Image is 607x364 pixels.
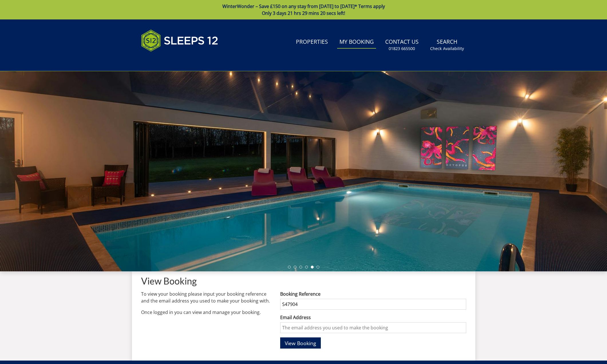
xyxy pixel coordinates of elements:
[280,314,466,321] label: Email Address
[138,58,198,63] iframe: Customer reviews powered by Trustpilot
[337,36,376,49] a: My Booking
[430,46,464,51] small: Check Availability
[141,276,466,286] h1: View Booking
[383,36,421,54] a: Contact Us01823 665500
[280,291,466,297] label: Booking Reference
[280,299,466,310] input: Your booking reference, e.g. S232
[280,337,321,349] button: View Booking
[285,340,316,347] span: View Booking
[389,46,415,51] small: 01823 665500
[141,26,218,55] img: Sleeps 12
[280,322,466,333] input: The email address you used to make the booking
[141,291,271,304] p: To view your booking please input your booking reference and the email address you used to make y...
[294,36,330,49] a: Properties
[141,309,271,316] p: Once logged in you can view and manage your booking.
[428,36,466,54] a: SearchCheck Availability
[262,10,345,16] span: Only 3 days 21 hrs 29 mins 20 secs left!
